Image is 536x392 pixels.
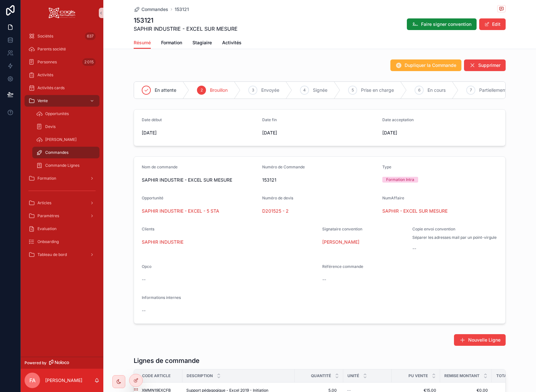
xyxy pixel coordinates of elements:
span: 5 [352,88,354,93]
div: scrollable content [21,26,103,269]
a: SAPHIR - EXCEL SUR MESURE [382,208,448,214]
a: Commande Lignes [32,160,99,171]
span: Articles [37,200,51,206]
span: Stagiaire [192,39,212,46]
a: Paramètres [25,210,99,222]
span: Opportunité [142,196,163,200]
a: Commandes [134,6,168,13]
span: Evaluation [37,226,57,231]
button: Faire signer convention [407,18,477,30]
a: Parents société [25,43,99,55]
span: Paramètres [37,213,59,218]
span: Type [382,164,391,169]
a: Activités cards [25,82,99,94]
a: Sociétés637 [25,30,99,42]
a: Opportunités [32,108,99,120]
span: Tableau de bord [37,252,67,257]
a: Powered by [21,357,103,369]
span: -- [142,276,146,283]
span: Séparer les adresses mail par un point-virgule [412,235,497,240]
button: Edit [479,18,506,30]
a: Résumé [134,37,151,49]
span: Commandes [141,6,168,13]
span: Dupliquer la Commande [405,62,456,69]
span: En attente [155,87,176,93]
span: Code Article [142,373,170,378]
span: Formation [37,176,56,181]
span: Copie envoi convention [412,227,455,231]
a: Vente [25,95,99,107]
h1: Lignes de commande [134,356,200,365]
span: Onboarding [37,239,59,244]
a: Stagiaire [192,37,212,50]
span: SAPHIR INDUSTRIE - EXCEL SUR MESURE [134,25,238,33]
span: Date début [142,117,162,122]
span: Vente [37,98,48,103]
span: Envoyée [261,87,279,93]
span: -- [412,245,416,252]
p: [PERSON_NAME] [45,377,82,384]
div: 2 015 [82,58,96,66]
span: Référence commande [322,264,363,269]
span: Nouvelle Ligne [468,337,500,343]
span: Supprimer [478,62,500,69]
span: -- [142,307,146,314]
span: [PERSON_NAME] [45,137,77,142]
a: D201525 - 2 [262,208,289,214]
a: SAPHIR INDUSTRIE - EXCEL - 5 STA [142,208,219,214]
span: Numéro de devis [262,196,293,200]
a: Formation [161,37,182,50]
a: [PERSON_NAME] [322,239,359,245]
span: Signataire convention [322,227,362,231]
span: Personnes [37,59,57,65]
a: Evaluation [25,223,99,235]
span: Opportunités [45,111,69,116]
span: 153121 [262,177,377,183]
span: Résumé [134,39,151,46]
a: Activités [25,69,99,81]
span: Opco [142,264,151,269]
a: Formation [25,173,99,184]
span: Devis [45,124,56,129]
a: Articles [25,197,99,209]
span: Activités [222,39,242,46]
span: Quantité [311,373,331,378]
span: Prise en charge [361,87,394,93]
span: Remise montant [444,373,479,378]
a: 153121 [175,6,189,13]
span: Signée [313,87,327,93]
span: FA [29,376,36,384]
span: Commandes [45,150,68,155]
span: Unité [347,373,359,378]
a: [PERSON_NAME] [32,134,99,145]
span: Activités [37,72,53,78]
span: Brouillon [210,87,228,93]
span: 7 [470,88,472,93]
span: [DATE] [382,130,498,136]
span: 6 [418,88,420,93]
button: Nouvelle Ligne [454,334,506,346]
span: [DATE] [142,130,257,136]
span: -- [322,276,326,283]
span: Nom de commande [142,164,178,169]
span: 4 [303,88,306,93]
span: Description [187,373,213,378]
a: Devis [32,121,99,132]
span: Activités cards [37,85,65,90]
button: Dupliquer la Commande [390,59,461,71]
a: Commandes [32,147,99,158]
a: Tableau de bord [25,249,99,260]
span: 2 [201,88,203,93]
span: Clients [142,227,154,231]
a: SAPHIR INDUSTRIE [142,239,183,245]
span: NumAffaire [382,196,404,200]
span: Sociétés [37,34,53,39]
span: PU vente [408,373,428,378]
div: Formation Intra [386,177,414,183]
span: 3 [252,88,254,93]
span: Informations internes [142,295,181,300]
